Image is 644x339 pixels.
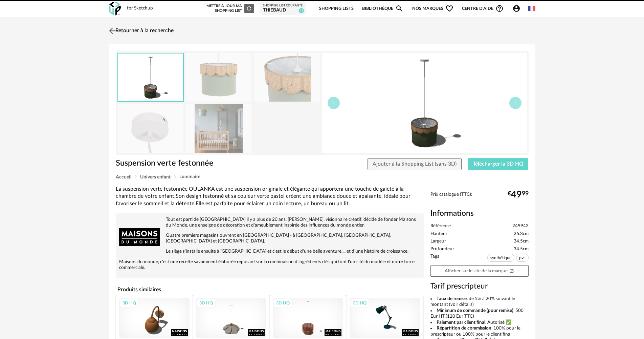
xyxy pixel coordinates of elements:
[246,6,252,10] span: Refresh icon
[516,254,529,262] span: pvc
[514,238,529,245] span: 34.5cm
[430,308,529,320] li: : 500 Eur HT (120 Eur TTC)
[116,284,424,295] h4: Produits similaires
[430,238,446,245] span: Largeur
[362,1,403,17] a: BibliothèqueMagnify icon
[437,308,513,313] b: Minimum de commande (pour remise)
[512,223,529,229] span: 249943
[430,320,529,326] li: : Autorisé ✅
[445,4,453,13] span: Heart Outline icon
[116,158,284,169] h1: Suspension verte festonnée
[412,1,453,17] span: Nos marques
[273,299,293,308] div: 3D HQ
[430,231,447,237] span: Hauteur
[512,4,520,13] span: Account Circle icon
[263,4,303,8] div: Shopping List courante
[119,217,420,228] p: Tout est parti de [GEOGRAPHIC_DATA] il y a plus de 20 ans. [PERSON_NAME], visionnaire créatif, dé...
[254,53,320,102] img: suspension-verte-festonnee-1000-9-7-249943_2.jpg
[118,54,183,101] img: thumbnail.png
[350,299,370,308] div: 3D HQ
[395,4,403,13] span: Magnify icon
[205,4,254,13] div: Mettre à jour ma Shopping List
[509,268,514,273] span: Open In New icon
[263,7,303,14] div: THIEBAUD
[186,104,251,152] img: suspension-verte-festonnee-1000-9-7-249943_4.jpg
[511,192,522,197] span: 49
[299,8,304,13] span: 15
[430,265,529,277] a: Afficher sur le site de la marqueOpen In New icon
[319,1,354,17] a: Shopping Lists
[196,299,216,308] div: 3D HQ
[116,175,131,179] span: Accueil
[430,325,529,337] li: : 100% pour le prescripteur ou 100% pour le client final
[430,254,439,263] span: Tags
[140,175,171,179] span: Univers enfant
[430,281,529,291] h3: Tarif prescripteur
[118,104,183,152] img: suspension-verte-festonnee-1000-9-7-249943_3.jpg
[119,249,420,254] p: Le siège s'installe ensuite à [GEOGRAPHIC_DATA] et c'est le début d'une belle aventure.... et d'u...
[368,158,462,170] button: Ajouter à la Shopping List (sans 3D)
[179,174,200,179] span: Luminaire
[430,223,451,229] span: Référence
[430,246,454,252] span: Profondeur
[495,4,504,13] span: Help Circle Outline icon
[462,4,504,13] span: Centre d'aideHelp Circle Outline icon
[473,161,524,167] span: Télécharger la 3D HQ
[107,26,117,36] img: svg+xml;base64,PHN2ZyB3aWR0aD0iMjQiIGhlaWdodD0iMjQiIHZpZXdCb3g9IjAgMCAyNCAyNCIgZmlsbD0ibm9uZSIgeG...
[468,158,529,170] button: Télécharger la 3D HQ
[437,320,485,325] b: Paiement par client final
[514,231,529,237] span: 26.3cm
[107,23,174,38] a: Retourner à la recherche
[514,246,529,252] span: 34.5cm
[127,5,153,12] div: for Sketchup
[116,174,529,179] div: Breadcrumb
[263,4,303,14] a: Shopping List courante THIEBAUD 15
[430,192,529,204] div: Prix catalogue (TTC):
[119,217,160,257] img: brand logo
[109,2,121,16] img: OXP
[430,209,529,218] h2: Informations
[119,259,420,271] p: Maisons du monde, c'est une recette savamment élaborée reposant sur la combinaison d'ingrédients ...
[322,53,527,153] img: thumbnail.png
[437,296,467,301] b: Taux de remise
[508,192,529,197] div: € 99
[437,326,491,331] b: Répartition de commission
[528,5,535,12] img: fr
[116,186,424,207] div: La suspension verte festonnée OULANKA est une suspension originale et élégante qui apportera une ...
[512,4,524,13] span: Account Circle icon
[487,254,514,262] span: synthétique
[119,233,420,244] p: Quatre premiers magasins ouvrent en [GEOGRAPHIC_DATA] - à [GEOGRAPHIC_DATA], [GEOGRAPHIC_DATA], [...
[119,299,139,308] div: 3D HQ
[430,296,529,308] li: : de 5% à 20% suivant le montant (voir détails)
[373,161,457,167] span: Ajouter à la Shopping List (sans 3D)
[186,53,251,102] img: suspension-verte-festonnee-1000-9-7-249943_1.jpg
